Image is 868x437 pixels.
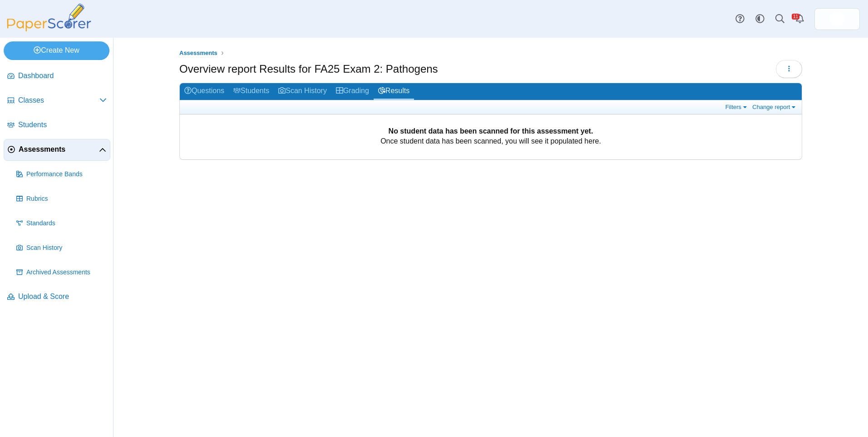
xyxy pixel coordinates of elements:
[4,41,109,60] a: Create New
[177,48,220,59] a: Assessments
[26,243,107,253] span: Scan History
[331,83,374,100] a: Grading
[13,188,110,210] a: Rubrics
[18,120,107,130] span: Students
[229,83,274,100] a: Students
[19,144,99,154] span: Assessments
[26,268,107,277] span: Archived Assessments
[179,50,217,56] span: Assessments
[18,292,107,302] span: Upload & Score
[750,103,799,111] a: Change report
[26,219,107,228] span: Standards
[4,4,94,31] img: PaperScorer
[18,71,107,81] span: Dashboard
[26,170,107,179] span: Performance Bands
[18,95,99,105] span: Classes
[13,262,110,283] a: Archived Assessments
[179,61,438,77] h1: Overview report Results for FA25 Exam 2: Pathogens
[830,12,844,26] img: ps.hreErqNOxSkiDGg1
[26,194,107,204] span: Rubrics
[814,8,860,30] a: ps.hreErqNOxSkiDGg1
[13,164,110,185] a: Performance Bands
[374,83,414,100] a: Results
[180,83,229,100] a: Questions
[13,237,110,259] a: Scan History
[830,12,844,26] span: Micah Willis
[790,9,810,29] a: Alerts
[4,65,110,87] a: Dashboard
[723,103,751,111] a: Filters
[389,127,593,135] b: No student data has been scanned for this assessment yet.
[4,286,110,308] a: Upload & Score
[4,90,110,112] a: Classes
[4,25,94,33] a: PaperScorer
[274,83,331,100] a: Scan History
[13,213,110,234] a: Standards
[4,139,110,161] a: Assessments
[184,117,797,157] div: Once student data has been scanned, you will see it populated here.
[4,114,110,136] a: Students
